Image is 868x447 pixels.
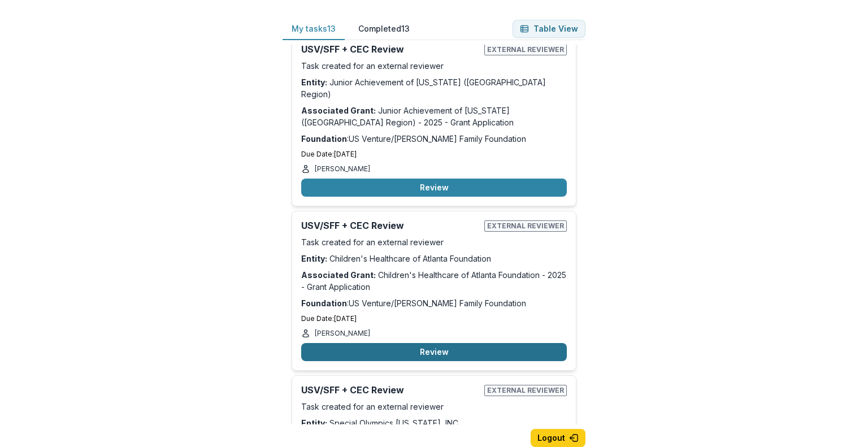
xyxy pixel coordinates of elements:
[301,401,567,413] p: Task created for an external reviewer
[301,44,480,55] h2: USV/SFF + CEC Review
[301,220,480,231] h2: USV/SFF + CEC Review
[283,18,345,40] button: My tasks 13
[484,44,567,55] span: External reviewer
[315,164,370,174] p: [PERSON_NAME]
[301,236,567,248] p: Task created for an external reviewer
[301,253,567,264] p: Children's Healthcare of Atlanta Foundation
[301,385,480,396] h2: USV/SFF + CEC Review
[484,220,567,232] span: External reviewer
[301,418,327,428] strong: Entity:
[301,298,347,308] strong: Foundation
[301,269,567,293] p: Children's Healthcare of Atlanta Foundation - 2025 - Grant Application
[315,328,370,338] p: [PERSON_NAME]
[301,297,567,309] p: : US Venture/[PERSON_NAME] Family Foundation
[301,179,567,197] button: Review
[301,270,376,280] strong: Associated Grant:
[301,149,567,159] p: Due Date: [DATE]
[484,385,567,396] span: External reviewer
[301,60,567,72] p: Task created for an external reviewer
[301,314,567,324] p: Due Date: [DATE]
[301,417,567,429] p: Special Olympics [US_STATE], INC.
[301,134,347,144] strong: Foundation
[513,20,585,38] button: Table View
[301,105,567,128] p: Junior Achievement of [US_STATE] ([GEOGRAPHIC_DATA] Region) - 2025 - Grant Application
[301,343,567,361] button: Review
[301,77,327,87] strong: Entity:
[301,106,376,115] strong: Associated Grant:
[301,133,567,145] p: : US Venture/[PERSON_NAME] Family Foundation
[531,429,585,447] button: Logout
[301,76,567,100] p: Junior Achievement of [US_STATE] ([GEOGRAPHIC_DATA] Region)
[349,18,419,40] button: Completed 13
[301,254,327,263] strong: Entity:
